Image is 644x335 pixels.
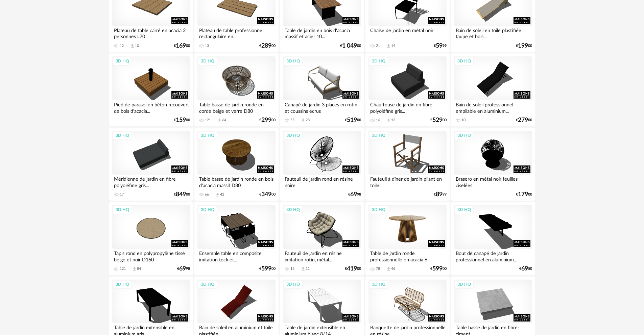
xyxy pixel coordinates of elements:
[290,266,294,271] div: 15
[290,118,294,123] div: 55
[259,192,276,197] div: € 00
[280,128,364,201] a: 3D HQ Fauteuil de jardin rond en résine noire €6998
[516,118,532,123] div: € 00
[518,44,528,48] span: 199
[283,175,361,188] div: Fauteuil de jardin rond en résine noire
[350,192,357,197] span: 69
[197,175,275,188] div: Table basse de jardin ronde en bois d'acacia massif D80
[174,44,190,48] div: € 00
[179,266,186,271] span: 69
[306,118,310,123] div: 28
[369,205,388,214] div: 3D HQ
[306,266,310,271] div: 11
[365,128,449,201] a: 3D HQ Fauteuil à dîner de jardin pliant en toile... €8999
[112,26,190,40] div: Plateau de table carré en acacia 2 personnes L70
[434,192,447,197] div: € 99
[518,192,528,197] span: 179
[454,249,532,262] div: Bout de canapé de jardin professionnel en aluminium...
[345,118,361,123] div: € 00
[454,175,532,188] div: Brasero en métal noir feuilles ciselées
[386,118,391,123] span: Download icon
[197,100,275,114] div: Table basse de jardin ronde en corde beige et verre D80
[283,280,303,289] div: 3D HQ
[451,53,535,126] a: 3D HQ Bain de soleil professionnel empilable en aluminium... 10 €27900
[369,131,388,140] div: 3D HQ
[135,44,139,48] div: 10
[197,249,275,262] div: Ensemble table en composite imitation teck et...
[454,205,474,214] div: 3D HQ
[113,205,132,214] div: 3D HQ
[368,26,446,40] div: Chaise de jardin en métal noir
[391,44,395,48] div: 14
[130,44,135,49] span: Download icon
[205,44,209,48] div: 13
[280,53,364,126] a: 3D HQ Canapé de jardin 3 places en rotin et coussins écrus 55 Download icon 28 €51900
[222,118,226,123] div: 64
[112,175,190,188] div: Méridienne de jardin en fibre polyoléfine gris...
[261,266,271,271] span: 599
[432,118,443,123] span: 529
[194,128,278,201] a: 3D HQ Table basse de jardin ronde en bois d'acacia massif D80 66 Download icon 42 €34900
[113,131,132,140] div: 3D HQ
[454,57,474,66] div: 3D HQ
[109,53,193,126] a: 3D HQ Pied de parasol en béton recouvert de bois d'acacia... €15900
[368,175,446,188] div: Fauteuil à dîner de jardin pliant en toile...
[434,44,447,48] div: € 99
[461,118,466,123] div: 10
[137,266,141,271] div: 84
[113,57,132,66] div: 3D HQ
[451,128,535,201] a: 3D HQ Brasero en métal noir feuilles ciselées €17900
[347,266,357,271] span: 419
[519,266,532,271] div: € 50
[120,44,124,48] div: 12
[215,192,220,197] span: Download icon
[365,202,449,275] a: 3D HQ Table de jardin ronde professionnelle en acacia 6... 78 Download icon 46 €59900
[301,118,306,123] span: Download icon
[261,44,271,48] span: 289
[283,100,361,114] div: Canapé de jardin 3 places en rotin et coussins écrus
[220,192,224,197] div: 42
[217,118,222,123] span: Download icon
[259,118,276,123] div: € 00
[454,131,474,140] div: 3D HQ
[283,205,303,214] div: 3D HQ
[369,57,388,66] div: 3D HQ
[348,192,361,197] div: € 98
[194,202,278,275] a: 3D HQ Ensemble table en composite imitation teck et... €59900
[386,266,391,272] span: Download icon
[109,128,193,201] a: 3D HQ Méridienne de jardin en fibre polyoléfine gris... 17 €84900
[283,57,303,66] div: 3D HQ
[454,280,474,289] div: 3D HQ
[347,118,357,123] span: 519
[454,100,532,114] div: Bain de soleil professionnel empilable en aluminium...
[430,266,447,271] div: € 00
[376,118,380,123] div: 16
[198,57,217,66] div: 3D HQ
[283,249,361,262] div: Fauteuil de jardin en résine imitation rotin, métal...
[194,53,278,126] a: 3D HQ Table basse de jardin ronde en corde beige et verre D80 121 Download icon 64 €29900
[368,249,446,262] div: Table de jardin ronde professionnelle en acacia 6...
[376,266,380,271] div: 78
[340,44,361,48] div: € 00
[177,266,190,271] div: € 98
[261,192,271,197] span: 349
[259,266,276,271] div: € 00
[345,266,361,271] div: € 00
[205,118,211,123] div: 121
[521,266,528,271] span: 69
[198,205,217,214] div: 3D HQ
[451,202,535,275] a: 3D HQ Bout de canapé de jardin professionnel en aluminium... €6950
[376,44,380,48] div: 21
[283,131,303,140] div: 3D HQ
[516,192,532,197] div: € 00
[369,280,388,289] div: 3D HQ
[113,280,132,289] div: 3D HQ
[112,100,190,114] div: Pied de parasol en béton recouvert de bois d'acacia...
[120,192,124,197] div: 17
[174,118,190,123] div: € 00
[280,202,364,275] a: 3D HQ Fauteuil de jardin en résine imitation rotin, métal... 15 Download icon 11 €41900
[120,266,126,271] div: 121
[132,266,137,272] span: Download icon
[174,192,190,197] div: € 00
[436,44,443,48] span: 59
